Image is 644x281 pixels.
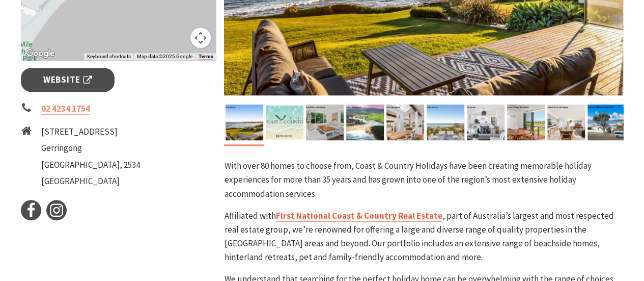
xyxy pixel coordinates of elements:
button: Keyboard shortcuts [87,53,130,60]
a: First National Coast & Country Real Estate [275,210,442,222]
a: Website [21,68,115,92]
p: With over 80 homes to choose from, Coast & Country Holidays have been creating memorable holiday ... [224,159,623,201]
li: [GEOGRAPHIC_DATA], 2534 [41,158,140,172]
li: Gerringong [41,141,140,155]
a: Open this area in Google Maps (opens a new window) [23,47,57,60]
li: [GEOGRAPHIC_DATA] [41,174,140,188]
li: [STREET_ADDRESS] [41,125,140,139]
span: Affiliated with [224,210,275,221]
span: Map data ©2025 Google [136,54,192,59]
span: First National Coast & Country Real Estate [275,210,442,221]
img: Google [23,47,57,60]
a: Terms [198,54,213,60]
button: Map camera controls [190,28,211,48]
span: Website [43,73,92,87]
a: 02 4234 1754 [41,103,90,115]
